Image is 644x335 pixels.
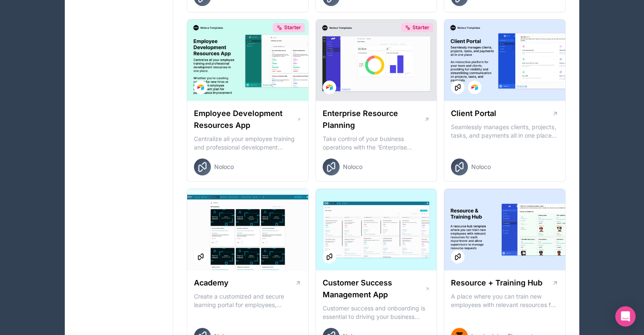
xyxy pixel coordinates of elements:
[451,277,542,289] h1: Resource + Training Hub
[323,135,430,152] p: Take control of your business operations with the 'Enterprise Resource Planning' template. This c...
[323,277,425,301] h1: Customer Success Management App
[323,108,424,131] h1: Enterprise Resource Planning
[615,306,636,327] div: Open Intercom Messenger
[451,123,558,140] p: Seamlessly manages clients, projects, tasks, and payments all in one place An interactive platfor...
[451,292,558,309] p: A place where you can train new employees with relevant resources for each department and allow s...
[471,84,478,91] img: Airtable Logo
[412,24,429,31] span: Starter
[326,84,333,91] img: Airtable Logo
[343,163,362,171] span: Noloco
[194,277,229,289] h1: Academy
[451,108,496,119] h1: Client Portal
[323,304,430,321] p: Customer success and onboarding is essential to driving your business forward and ensuring retent...
[214,163,234,171] span: Noloco
[194,108,296,131] h1: Employee Development Resources App
[194,292,301,309] p: Create a customized and secure learning portal for employees, customers or partners. Organize les...
[197,84,204,91] img: Airtable Logo
[471,163,491,171] span: Noloco
[194,135,301,152] p: Centralize all your employee training and professional development resources in one place. Whethe...
[284,24,301,31] span: Starter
